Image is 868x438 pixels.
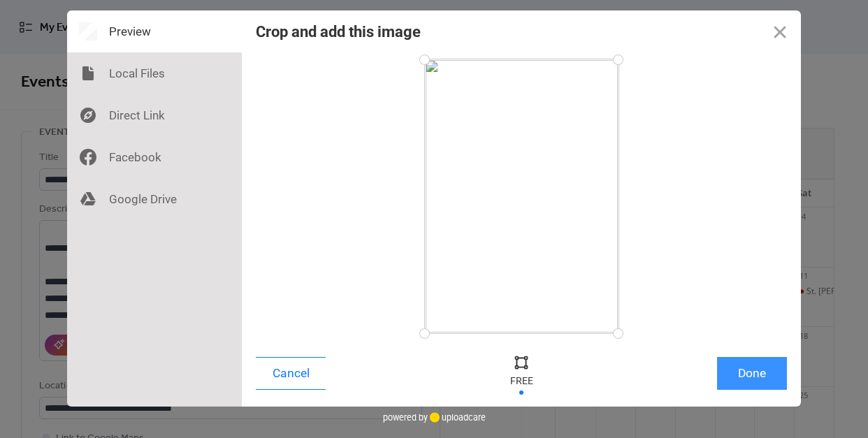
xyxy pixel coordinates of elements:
[67,10,242,52] div: Preview
[428,412,486,423] a: uploadcare
[67,94,242,136] div: Direct Link
[67,178,242,220] div: Google Drive
[256,357,326,390] button: Cancel
[717,357,787,390] button: Done
[256,23,421,41] div: Crop and add this image
[759,10,801,52] button: Close
[67,52,242,94] div: Local Files
[383,407,486,428] div: powered by
[67,136,242,178] div: Facebook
